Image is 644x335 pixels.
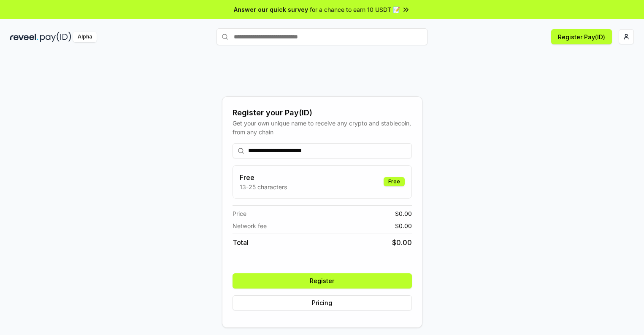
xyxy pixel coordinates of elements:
[551,29,612,44] button: Register Pay(ID)
[233,295,412,310] button: Pricing
[392,237,412,248] span: $ 0.00
[233,221,267,230] span: Network fee
[10,32,38,42] img: reveel_dark
[240,182,287,191] p: 13-25 characters
[233,107,412,119] div: Register your Pay(ID)
[233,237,249,248] span: Total
[73,32,97,42] div: Alpha
[310,5,400,14] span: for a chance to earn 10 USDT 📝
[234,5,308,14] span: Answer our quick survey
[395,221,412,230] span: $ 0.00
[40,32,71,42] img: pay_id
[384,177,405,186] div: Free
[240,172,287,182] h3: Free
[233,273,412,289] button: Register
[233,119,412,136] div: Get your own unique name to receive any crypto and stablecoin, from any chain
[233,209,246,218] span: Price
[395,209,412,218] span: $ 0.00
